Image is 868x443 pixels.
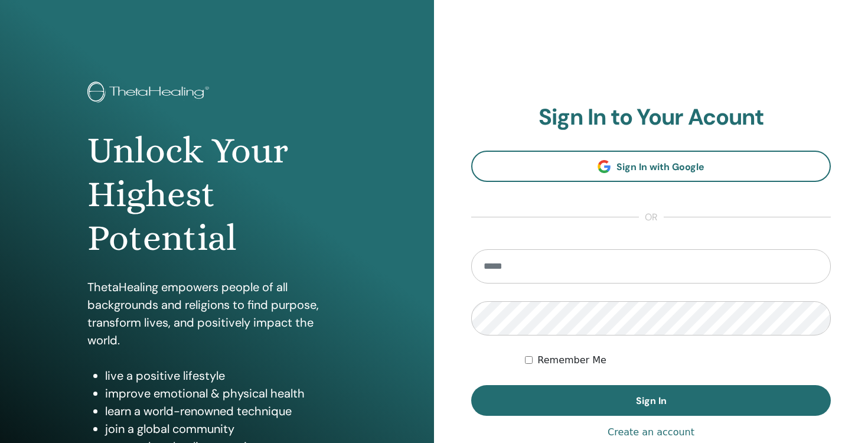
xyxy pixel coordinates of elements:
span: Sign In [636,395,667,407]
p: ThetaHealing empowers people of all backgrounds and religions to find purpose, transform lives, a... [87,278,347,349]
h1: Unlock Your Highest Potential [87,129,347,260]
li: learn a world-renowned technique [105,402,347,420]
li: improve emotional & physical health [105,385,347,402]
label: Remember Me [537,353,606,367]
li: live a positive lifestyle [105,367,347,385]
li: join a global community [105,420,347,438]
a: Sign In with Google [471,151,831,182]
h2: Sign In to Your Acount [471,104,831,131]
span: or [639,210,664,224]
div: Keep me authenticated indefinitely or until I manually logout [525,353,831,367]
button: Sign In [471,385,831,416]
span: Sign In with Google [616,161,704,173]
a: Create an account [608,425,694,439]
